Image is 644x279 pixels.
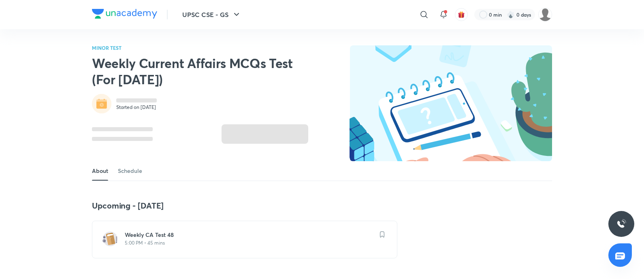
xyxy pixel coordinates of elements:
[92,161,108,181] a: About
[92,200,397,211] h4: Upcoming - [DATE]
[380,231,385,238] img: save
[92,9,157,19] img: Company Logo
[616,219,626,229] img: ttu
[118,161,142,181] a: Schedule
[455,8,468,21] button: avatar
[507,11,515,19] img: streak
[125,240,374,246] p: 5:00 PM • 45 mins
[458,11,465,18] img: avatar
[177,6,246,23] button: UPSC CSE - GS
[102,231,118,247] img: test
[92,45,308,50] p: MINOR TEST
[538,8,552,21] img: Piali K
[92,9,157,21] a: Company Logo
[116,104,157,111] p: Started on [DATE]
[125,231,374,239] h6: Weekly CA Test 48
[92,55,299,87] h2: Weekly Current Affairs MCQs Test (For [DATE])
